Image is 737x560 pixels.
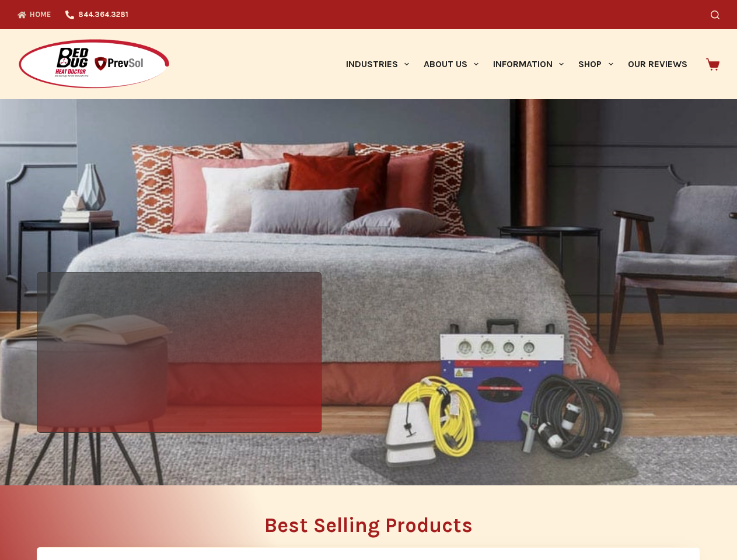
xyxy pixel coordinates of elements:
[571,29,620,99] a: Shop
[338,29,694,99] nav: Primary
[620,29,694,99] a: Our Reviews
[416,29,485,99] a: About Us
[486,29,571,99] a: Information
[18,38,170,90] img: Prevsol/Bed Bug Heat Doctor
[711,10,719,19] button: Search
[338,29,416,99] a: Industries
[37,515,700,535] h2: Best Selling Products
